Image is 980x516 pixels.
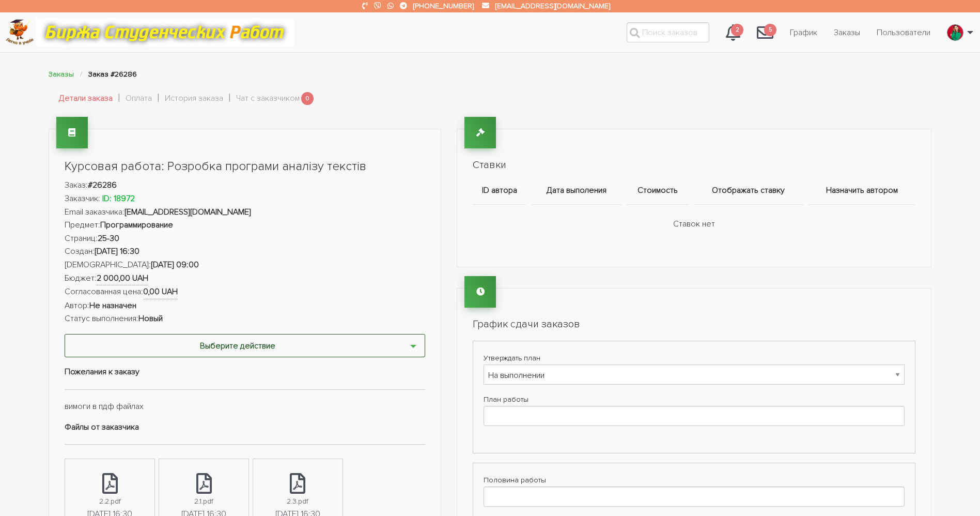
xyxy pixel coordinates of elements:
li: Заказ: [65,179,425,192]
a: Чат с заказчиком [236,92,300,105]
span: 5 [764,24,776,37]
strong: 25-30 [98,233,119,244]
h1: Курсовая работа: Розробка програми аналізу текстів [65,158,425,175]
button: Выберите действие [65,334,425,357]
a: 2 [718,19,749,47]
li: Согласованная цена: [65,285,425,299]
img: motto-12e01f5a76059d5f6a28199ef077b1f78e012cfde436ab5cf1d4517935686d32.gif [36,18,294,47]
strong: #26286 [88,180,117,190]
label: Половина работы [484,474,905,487]
div: 2.1.pdf [194,495,213,507]
strong: [DATE] 09:00 [151,260,199,270]
li: Бюджет: [65,272,425,286]
li: Email заказчика: [65,206,425,219]
li: Автор: [65,299,425,313]
strong: Не назначен [89,300,136,311]
h2: График сдачи заказов [473,317,915,331]
img: logo-c4363faeb99b52c628a42810ed6dfb4293a56d4e4775eb116515dfe7f33672af.png [6,19,34,45]
strong: [DATE] 16:30 [95,246,139,256]
strong: 2 000,00 UAH [97,272,148,286]
strong: 0,00 UAH [143,285,178,299]
a: График [782,23,826,42]
img: excited_171337-2006.jpg [947,24,963,41]
a: Заказы [826,23,868,42]
input: Поиск заказов [627,22,709,42]
li: [DEMOGRAPHIC_DATA]: [65,259,425,272]
a: [EMAIL_ADDRESS][DOMAIN_NAME] [495,2,610,10]
a: Детали заказа [59,92,113,105]
li: Создан: [65,245,425,259]
li: Страниц: [65,232,425,246]
span: 0 [301,92,314,105]
a: Заказы [49,70,74,79]
h2: Ставки [473,158,915,172]
th: Отображать ставку [691,176,806,205]
span: 2 [731,24,743,37]
div: 2.2.pdf [99,495,121,507]
label: Утверждать план [484,352,905,365]
strong: [EMAIL_ADDRESS][DOMAIN_NAME] [125,207,251,217]
a: [PHONE_NUMBER] [413,2,474,10]
th: Дата выполения [528,176,624,205]
li: Заказчик: [65,192,425,206]
label: План работы [484,393,905,406]
strong: Пожелания к заказу [65,367,139,377]
th: Назначить автором [806,176,915,205]
li: Заказ #26286 [88,68,137,80]
strong: Программирование [100,220,173,230]
strong: Новый [138,313,163,324]
a: История заказа [165,92,223,105]
td: Ставок нет [473,204,915,243]
a: 5 [749,19,782,47]
th: Стоимость [624,176,691,205]
li: Предмет: [65,219,425,232]
strong: Файлы от заказчика [65,422,139,432]
strong: ID: 18972 [102,193,135,204]
a: Пользователи [868,23,939,42]
a: Оплата [126,92,152,105]
div: 2.3.pdf [287,495,308,507]
th: ID автора [473,176,528,205]
a: ID: 18972 [100,193,135,204]
li: Статус выполнения: [65,312,425,326]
